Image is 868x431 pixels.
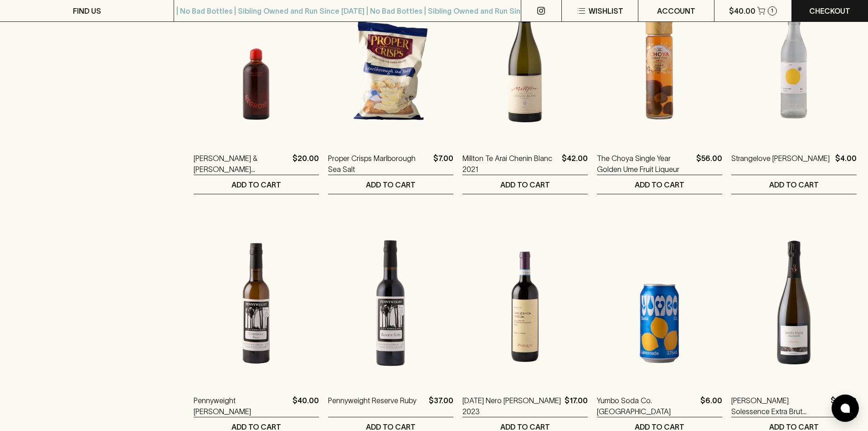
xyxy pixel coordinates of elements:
a: Pennyweight Reserve Ruby [328,395,416,417]
p: ADD TO CART [500,179,550,190]
a: [PERSON_NAME] & [PERSON_NAME] [PERSON_NAME] Cocktail [194,153,289,175]
button: ADD TO CART [731,175,857,194]
a: Proper Crisps Marlborough Sea Salt [328,153,430,175]
p: Wishlist [589,5,623,16]
p: ADD TO CART [366,179,416,190]
img: bubble-icon [841,404,850,413]
img: Yumbo Soda Co. Lemonade [597,222,722,381]
p: ADD TO CART [231,179,281,190]
img: Pennyweight Reserve Ruby [328,222,453,381]
a: [DATE] Nero [PERSON_NAME] 2023 [462,395,561,417]
p: $4.00 [835,153,857,175]
p: ADD TO CART [769,179,819,190]
p: $56.00 [696,153,722,175]
button: ADD TO CART [328,175,453,194]
a: Pennyweight [PERSON_NAME] [194,395,289,417]
p: ACCOUNT [657,5,695,16]
img: Pasqua Nero d'Avola 2023 [462,222,588,381]
button: ADD TO CART [194,175,319,194]
p: ADD TO CART [635,179,684,190]
a: [PERSON_NAME] Solessence Extra Brut Champagne NV [731,395,827,417]
p: FIND US [73,5,101,16]
p: $20.00 [293,153,319,175]
p: Checkout [809,5,850,16]
img: Jean Marc Sélèque Solessence Extra Brut Champagne NV [731,222,857,381]
p: $6.00 [700,395,722,417]
a: The Choya Single Year Golden Ume Fruit Liqueur [597,153,693,175]
p: $7.00 [433,153,453,175]
a: Yumbo Soda Co. [GEOGRAPHIC_DATA] [597,395,697,417]
a: Millton Te Arai Chenin Blanc 2021 [462,153,558,175]
img: Pennyweight Constance Fino [194,222,319,381]
button: ADD TO CART [462,175,588,194]
p: $17.00 [565,395,588,417]
button: ADD TO CART [597,175,722,194]
p: $40.00 [729,5,755,16]
a: Strangelove [PERSON_NAME] [731,153,830,175]
p: $37.00 [429,395,453,417]
p: $40.00 [293,395,319,417]
p: $42.00 [562,153,588,175]
p: 1 [771,8,773,13]
p: $98.00 [831,395,857,417]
